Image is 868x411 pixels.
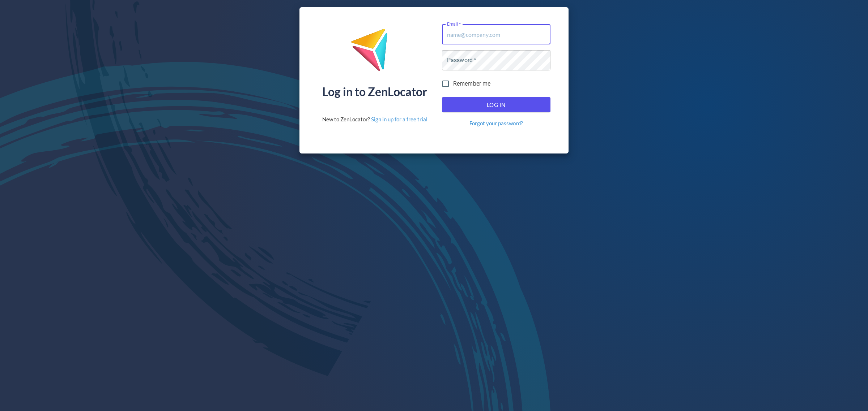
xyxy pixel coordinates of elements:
button: Log In [442,97,550,112]
span: Log In [450,100,542,109]
a: Sign in up for a free trial [371,116,427,122]
input: name@company.com [442,24,550,44]
span: Remember me [453,79,491,88]
a: Forgot your password? [469,120,523,127]
div: New to ZenLocator? [322,116,427,123]
div: Log in to ZenLocator [322,86,427,98]
img: ZenLocator [350,28,399,77]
